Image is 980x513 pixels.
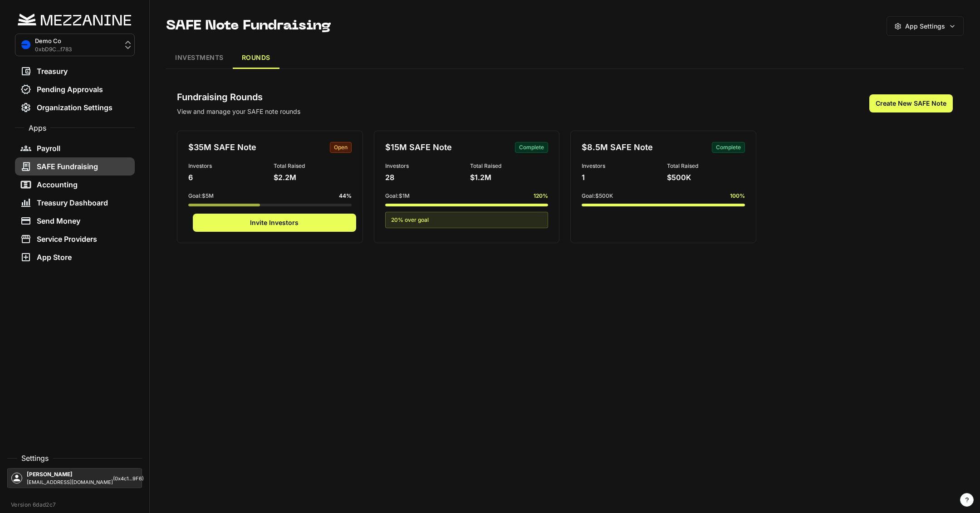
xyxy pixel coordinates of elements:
span: open [330,142,352,153]
div: SAFE Fundraising [20,161,98,172]
button: INVESTMENTS [166,47,233,69]
div: Demo Co [30,36,72,54]
span: 120 % [534,192,548,200]
button: App Settings [887,16,964,36]
div: Service Providers [20,234,97,244]
span: Goal: $500K [582,192,613,200]
div: $2.2M [274,172,352,183]
img: Base [19,39,30,50]
h4: $35M SAFE Note [188,142,256,153]
span: complete [712,142,745,153]
div: Investors [582,162,660,170]
img: dropdown-icon [125,41,131,49]
div: $1.2M [470,172,548,183]
div: Send Money [20,215,80,226]
div: 1 [582,172,660,183]
div: 28 [385,172,463,183]
span: complete [515,142,548,153]
div: Pending Approvals [20,84,103,95]
div: $500K [667,172,745,183]
div: Treasury [20,66,68,77]
div: Investors [188,162,266,170]
h2: SAFE Note Fundraising [166,18,331,35]
div: Total Raised [667,162,745,170]
span: 0xbD9C...f783 [35,45,72,54]
div: App Store [20,252,72,263]
h3: Fundraising Rounds [177,91,300,103]
span: Version 6dad2c7 [11,500,56,509]
span: 44 % [339,192,352,200]
span: 100 % [730,192,745,200]
div: Total Raised [274,162,352,170]
span: Goal: $5M [188,192,214,200]
img: mezz-logo [18,14,131,25]
button: ROUNDS [233,47,279,69]
div: Organization Settings [20,102,113,113]
div: Total Raised [470,162,548,170]
button: Create New SAFE Note [869,94,953,112]
div: Accounting [20,179,78,190]
div: Investors [385,162,463,170]
div: 20 % over goal [385,212,549,228]
p: View and manage your SAFE note rounds [177,107,300,116]
h4: $15M SAFE Note [385,142,452,153]
div: 6 [188,172,266,183]
button: Invite Investors [193,214,356,232]
div: Payroll [20,143,60,154]
div: Treasury Dashboard [20,197,108,208]
span: Goal: $1M [385,192,410,200]
span: Apps [24,122,50,133]
span: Settings [17,453,53,464]
h4: $8.5M SAFE Note [582,142,653,153]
